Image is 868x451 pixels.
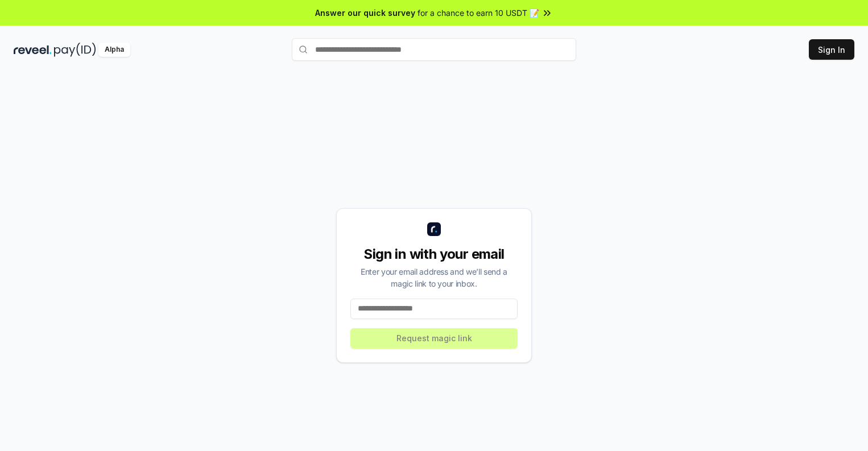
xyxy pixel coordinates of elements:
[54,43,96,57] img: pay_id
[427,222,441,236] img: logo_small
[809,39,854,60] button: Sign In
[315,7,415,19] span: Answer our quick survey
[350,266,518,289] div: Enter your email address and we’ll send a magic link to your inbox.
[418,7,539,19] span: for a chance to earn 10 USDT 📝
[98,43,130,57] div: Alpha
[350,245,518,263] div: Sign in with your email
[14,43,52,57] img: reveel_dark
